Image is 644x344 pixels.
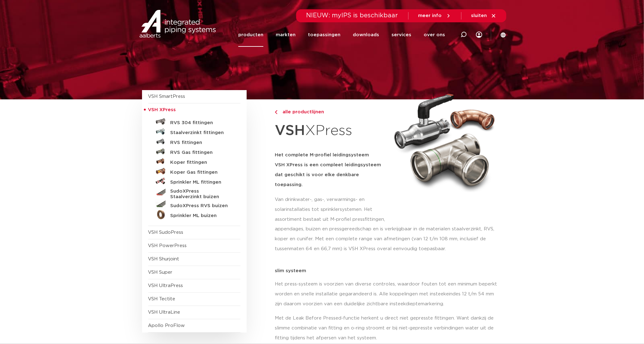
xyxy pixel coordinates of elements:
[148,323,185,328] a: Apollo ProFlow
[148,257,179,261] a: VSH Shurjoint
[148,270,173,275] a: VSH Super
[471,13,487,18] span: sluiten
[148,166,240,176] a: Koper Gas fittingen
[148,107,176,112] span: VSH XPress
[275,110,277,114] img: chevron-right.svg
[148,137,240,146] a: RVS fittingen
[353,23,379,47] a: downloads
[148,310,180,315] a: VSH UltraLine
[275,119,387,143] h1: XPress
[171,213,232,219] h5: Sprinkler ML buizen
[171,189,232,200] h5: SudoXPress Staalverzinkt buizen
[171,180,232,185] h5: Sprinkler ML fittingen
[148,200,240,210] a: SudoXPress RVS buizen
[148,156,240,166] a: Koper fittingen
[171,160,232,165] h5: Koper fittingen
[424,23,445,47] a: over ons
[171,170,232,175] h5: Koper Gas fittingen
[171,130,232,136] h5: Staalverzinkt fittingen
[148,210,240,220] a: Sprinkler ML buizen
[275,195,387,224] p: Van drinkwater-, gas-, verwarmings- en solarinstallaties tot sprinklersystemen. Het assortiment b...
[171,140,232,146] h5: RVS fittingen
[275,268,502,273] p: slim systeem
[148,94,185,99] a: VSH SmartPress
[306,12,398,19] span: NIEUW: myIPS is beschikbaar
[391,23,411,47] a: services
[238,23,263,47] a: producten
[171,120,232,126] h5: RVS 304 fittingen
[148,127,240,137] a: Staalverzinkt fittingen
[148,176,240,186] a: Sprinkler ML fittingen
[275,150,387,190] h5: Het complete M-profiel leidingsysteem VSH XPress is een compleet leidingsysteem dat geschikt is v...
[275,124,305,138] strong: VSH
[148,146,240,156] a: RVS Gas fittingen
[308,23,340,47] a: toepassingen
[171,203,232,209] h5: SudoXPress RVS buizen
[418,13,451,19] a: meer info
[471,13,496,19] a: sluiten
[275,279,502,309] p: Het press-systeem is voorzien van diverse controles, waardoor fouten tot een minimum beperkt word...
[148,297,175,301] a: VSH Tectite
[275,224,502,254] p: appendages, buizen en pressgereedschap en is verkrijgbaar in de materialen staalverzinkt, RVS, ko...
[238,23,445,47] nav: Menu
[171,150,232,155] h5: RVS Gas fittingen
[276,23,296,47] a: markten
[148,283,183,288] a: VSH UltraPress
[148,243,187,248] a: VSH PowerPress
[275,313,502,343] p: Met de Leak Before Pressed-functie herkent u direct niet gepresste fittingen. Want dankzij de sli...
[275,108,387,116] a: alle productlijnen
[148,230,184,235] a: VSH SudoPress
[148,117,240,127] a: RVS 304 fittingen
[279,110,324,114] span: alle productlijnen
[148,186,240,200] a: SudoXPress Staalverzinkt buizen
[418,13,442,18] span: meer info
